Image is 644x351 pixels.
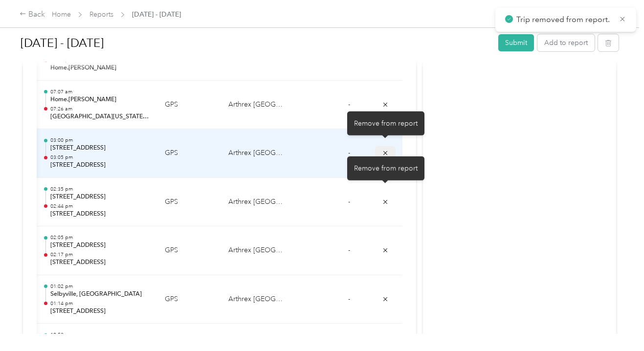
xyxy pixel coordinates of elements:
[348,246,350,254] span: -
[50,251,149,258] p: 02:17 pm
[589,296,644,351] iframe: Everlance-gr Chat Button Frame
[50,307,149,316] p: [STREET_ADDRESS]
[157,226,221,275] td: GPS
[50,186,149,193] p: 02:35 pm
[157,275,221,324] td: GPS
[498,34,534,51] button: Submit
[50,88,149,95] p: 07:07 am
[132,9,181,20] span: [DATE] - [DATE]
[50,258,149,267] p: [STREET_ADDRESS]
[52,10,71,19] a: Home
[50,241,149,250] p: [STREET_ADDRESS]
[50,203,149,210] p: 02:44 pm
[348,197,350,206] span: -
[348,100,350,109] span: -
[50,106,149,112] p: 07:26 am
[89,10,113,19] a: Reports
[50,283,149,290] p: 01:02 pm
[221,81,294,130] td: Arthrex Annapolis
[50,300,149,307] p: 01:14 pm
[50,144,149,153] p: [STREET_ADDRESS]
[516,14,612,26] p: Trip removed from report.
[537,34,595,51] button: Add to report
[50,161,149,170] p: [STREET_ADDRESS]
[50,112,149,121] p: [GEOGRAPHIC_DATA][US_STATE] REHABILITATION & ORTHOPAEDIC INSTITUTE
[50,137,149,144] p: 03:00 pm
[21,31,491,55] h1: Sep 1 - 30, 2025
[50,154,149,161] p: 03:05 pm
[50,210,149,219] p: [STREET_ADDRESS]
[347,156,424,180] div: Remove from report
[50,95,149,104] p: Home.[PERSON_NAME]
[347,111,424,135] div: Remove from report
[348,295,350,303] span: -
[221,275,294,324] td: Arthrex Annapolis
[221,178,294,227] td: Arthrex Annapolis
[20,9,45,21] div: Back
[50,331,149,338] p: 10:53 am
[157,81,221,130] td: GPS
[348,149,350,157] span: -
[50,193,149,201] p: [STREET_ADDRESS]
[50,290,149,299] p: Selbyville, [GEOGRAPHIC_DATA]
[221,226,294,275] td: Arthrex Annapolis
[221,129,294,178] td: Arthrex Annapolis
[157,129,221,178] td: GPS
[157,178,221,227] td: GPS
[50,234,149,241] p: 02:05 pm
